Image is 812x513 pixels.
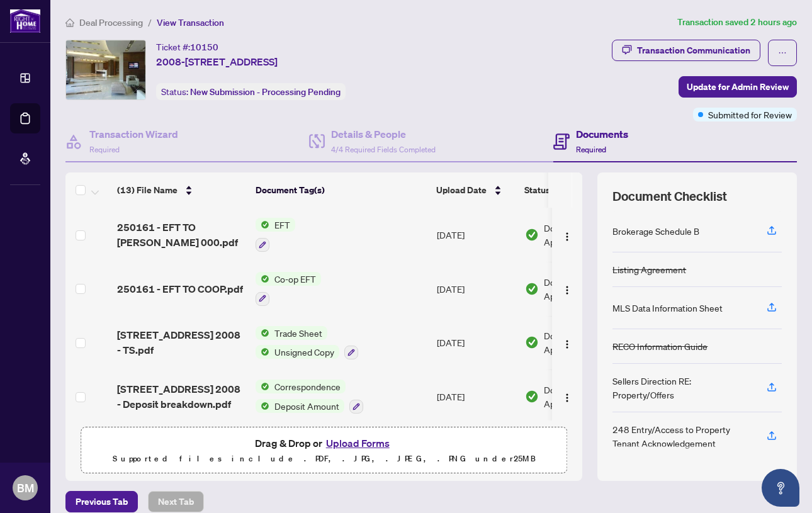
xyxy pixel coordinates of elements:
img: Status Icon [256,272,269,286]
th: Upload Date [431,172,519,208]
button: Open asap [762,469,799,507]
span: Unsigned Copy [269,345,339,359]
img: logo [10,9,40,33]
img: Logo [562,393,572,403]
span: Update for Admin Review [687,77,789,97]
span: [STREET_ADDRESS] 2008 - TS.pdf [117,327,245,358]
button: Next Tab [148,491,204,512]
button: Transaction Communication [612,40,760,61]
p: Supported files include .PDF, .JPG, .JPEG, .PNG under 25 MB [89,451,559,466]
div: Sellers Direction RE: Property/Offers [612,374,752,402]
span: Required [576,145,606,154]
td: [DATE] [432,369,520,424]
span: View Transaction [157,17,224,28]
span: Document Approved [544,383,622,410]
span: Required [89,145,120,154]
span: 250161 - EFT TO COOP.pdf [117,281,243,296]
span: Co-op EFT [269,272,321,286]
span: Document Checklist [612,188,727,205]
span: BM [17,479,34,497]
button: Previous Tab [65,491,138,512]
img: Status Icon [256,218,269,232]
td: [DATE] [432,208,520,262]
span: Trade Sheet [269,326,327,340]
div: RECO Information Guide [612,339,708,353]
article: Transaction saved 2 hours ago [677,15,797,30]
button: Logo [557,332,577,352]
img: Logo [562,339,572,349]
button: Status IconTrade SheetStatus IconUnsigned Copy [256,326,358,360]
span: Upload Date [436,183,487,197]
div: Ticket #: [156,40,218,54]
span: Drag & Drop orUpload FormsSupported files include .PDF, .JPG, .JPEG, .PNG under25MB [81,427,567,474]
th: (13) File Name [112,172,251,208]
div: Listing Agreement [612,262,686,276]
span: 2008-[STREET_ADDRESS] [156,54,278,69]
div: Transaction Communication [637,40,750,60]
div: 248 Entry/Access to Property Tenant Acknowledgement [612,422,752,450]
img: Document Status [525,335,539,349]
li: / [148,15,152,30]
span: Document Approved [544,275,622,303]
div: Brokerage Schedule B [612,224,699,238]
span: Document Approved [544,221,622,249]
span: (13) File Name [117,183,178,197]
img: Status Icon [256,326,269,340]
img: Document Status [525,228,539,242]
img: Status Icon [256,399,269,413]
button: Update for Admin Review [679,76,797,98]
img: Document Status [525,390,539,403]
img: Logo [562,285,572,295]
button: Logo [557,279,577,299]
img: Logo [562,232,572,242]
div: Status: [156,83,346,100]
h4: Transaction Wizard [89,127,178,142]
span: Status [524,183,550,197]
button: Status IconCorrespondenceStatus IconDeposit Amount [256,380,363,414]
img: Status Icon [256,345,269,359]
button: Logo [557,225,577,245]
span: ellipsis [778,48,787,57]
img: Document Status [525,282,539,296]
span: 4/4 Required Fields Completed [331,145,436,154]
span: 250161 - EFT TO [PERSON_NAME] 000.pdf [117,220,245,250]
button: Logo [557,386,577,407]
span: [STREET_ADDRESS] 2008 - Deposit breakdown.pdf [117,381,245,412]
span: Deposit Amount [269,399,344,413]
th: Status [519,172,626,208]
td: [DATE] [432,316,520,370]
span: Drag & Drop or [255,435,393,451]
h4: Documents [576,127,628,142]
img: Status Icon [256,380,269,393]
span: Submitted for Review [708,108,792,121]
span: New Submission - Processing Pending [190,86,341,98]
span: 10150 [190,42,218,53]
span: Previous Tab [76,492,128,512]
button: Status IconCo-op EFT [256,272,321,306]
h4: Details & People [331,127,436,142]
span: Correspondence [269,380,346,393]
span: Deal Processing [79,17,143,28]
img: IMG-C12394504_1.jpg [66,40,145,99]
button: Status IconEFT [256,218,295,252]
th: Document Tag(s) [251,172,431,208]
button: Upload Forms [322,435,393,451]
span: home [65,18,74,27]
span: Document Approved [544,329,622,356]
div: MLS Data Information Sheet [612,301,723,315]
span: EFT [269,218,295,232]
td: [DATE] [432,262,520,316]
